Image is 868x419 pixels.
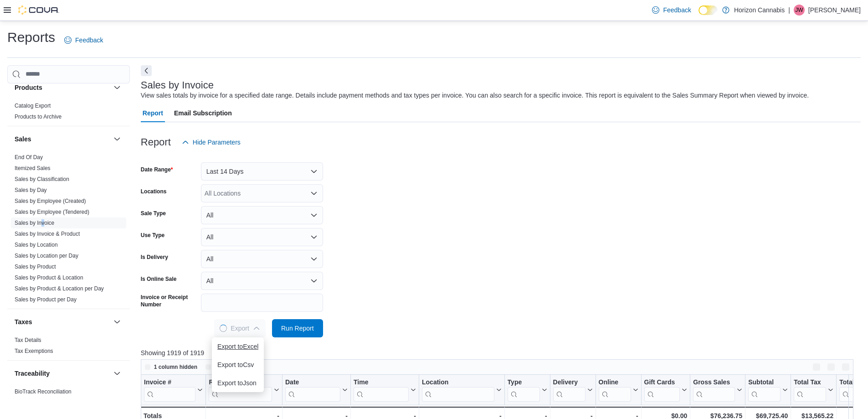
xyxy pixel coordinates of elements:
[212,374,264,392] button: Export toJson
[15,154,43,161] span: End Of Day
[15,103,51,109] a: Catalog Export
[734,5,785,16] p: Horizon Cannabis
[209,378,272,387] div: Receipt #
[748,378,788,402] button: Subtotal
[285,378,340,387] div: Date
[354,378,409,402] div: Time
[15,336,41,344] span: Tax Details
[693,378,735,402] div: Gross Sales
[794,378,826,387] div: Total Tax
[354,378,416,402] button: Time
[209,378,272,402] div: Receipt # URL
[201,272,323,290] button: All
[648,1,694,19] a: Feedback
[693,378,735,387] div: Gross Sales
[15,186,47,194] span: Sales by Day
[220,319,260,337] span: Export
[285,378,340,402] div: Date
[212,337,264,356] button: Export toExcel
[15,264,56,270] a: Sales by Product
[141,137,171,148] h3: Report
[7,335,130,360] div: Taxes
[15,348,53,354] a: Tax Exemptions
[272,319,323,337] button: Run Report
[15,252,78,259] span: Sales by Location per Day
[15,220,54,226] a: Sales by Invoice
[693,378,742,402] button: Gross Sales
[112,316,123,327] button: Taxes
[201,228,323,246] button: All
[15,241,58,248] span: Sales by Location
[15,176,69,183] span: Sales by Classification
[553,378,585,387] div: Delivery
[15,347,53,355] span: Tax Exemptions
[112,82,123,93] button: Products
[209,378,279,402] button: Receipt #
[141,362,201,372] button: 1 column hidden
[15,197,86,205] span: Sales by Employee (Created)
[794,5,805,16] div: Joe Wiktorek
[598,378,638,402] button: Online
[422,378,494,402] div: Location
[217,379,258,387] span: Export to Json
[15,230,80,238] span: Sales by Invoice & Product
[507,378,539,387] div: Type
[141,253,168,261] label: Is Delivery
[7,152,130,309] div: Sales
[748,378,781,402] div: Subtotal
[15,253,78,259] a: Sales by Location per Day
[15,274,83,281] a: Sales by Product & Location
[141,188,167,195] label: Locations
[15,317,110,326] button: Taxes
[217,361,258,368] span: Export to Csv
[141,80,214,91] h3: Sales by Invoice
[794,378,833,402] button: Total Tax
[212,356,264,374] button: Export toCsv
[354,378,409,387] div: Time
[15,231,80,237] a: Sales by Invoice & Product
[141,275,177,283] label: Is Online Sale
[663,5,691,15] span: Feedback
[811,362,822,372] button: Keyboard shortcuts
[15,165,51,172] span: Itemized Sales
[15,296,77,303] span: Sales by Product per Day
[112,368,123,379] button: Traceability
[15,165,51,171] a: Itemized Sales
[174,104,232,122] span: Email Subscription
[178,133,244,151] button: Hide Parameters
[281,324,314,333] span: Run Report
[15,388,72,395] a: BioTrack Reconciliation
[218,323,228,333] span: Loading
[202,362,242,372] button: Sort fields
[201,206,323,224] button: All
[141,232,164,239] label: Use Type
[794,378,826,402] div: Total Tax
[18,5,59,15] img: Cova
[553,378,592,402] button: Delivery
[141,65,152,76] button: Next
[15,198,86,204] a: Sales by Employee (Created)
[15,208,89,216] span: Sales by Employee (Tendered)
[141,91,809,100] div: View sales totals by invoice for a specified date range. Details include payment methods and tax ...
[644,378,680,402] div: Gift Card Sales
[7,28,55,47] h1: Reports
[15,114,62,120] a: Products to Archive
[748,378,781,387] div: Subtotal
[507,378,547,402] button: Type
[144,378,195,387] div: Invoice #
[644,378,687,402] button: Gift Cards
[15,209,89,215] a: Sales by Employee (Tendered)
[144,378,195,402] div: Invoice #
[61,31,107,49] a: Feedback
[15,369,50,378] h3: Traceability
[598,378,631,387] div: Online
[75,36,103,45] span: Feedback
[422,378,502,402] button: Location
[553,378,585,402] div: Delivery
[141,348,861,357] p: Showing 1919 of 1919
[15,102,51,109] span: Catalog Export
[15,285,104,292] a: Sales by Product & Location per Day
[214,319,265,337] button: LoadingExport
